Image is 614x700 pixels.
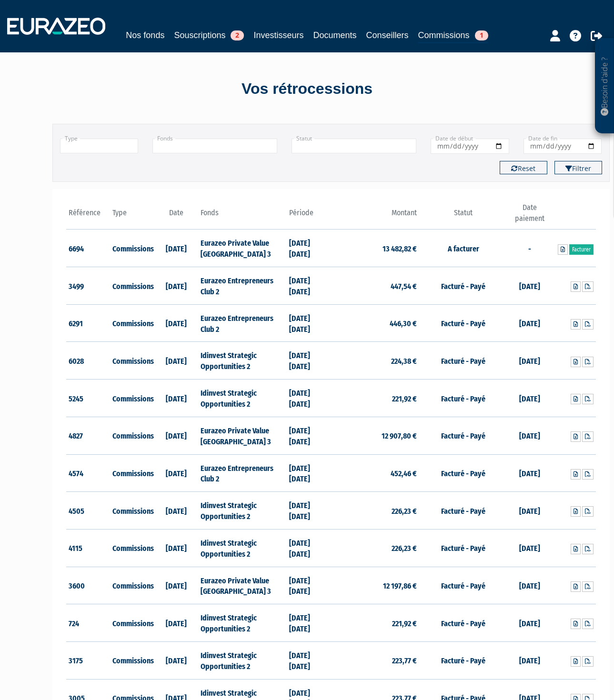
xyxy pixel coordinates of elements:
td: Commissions [110,304,154,342]
td: 6694 [66,230,111,267]
td: [DATE] [507,529,552,567]
td: 4505 [66,492,111,530]
td: [DATE] [DATE] [287,230,331,267]
td: Eurazeo Private Value [GEOGRAPHIC_DATA] 3 [198,567,286,604]
th: Montant [331,202,419,230]
span: 2 [231,30,244,40]
td: Facturé - Payé [419,529,507,567]
th: Statut [419,202,507,230]
td: Commissions [110,267,154,305]
td: [DATE] [DATE] [287,529,331,567]
td: Idinvest Strategic Opportunities 2 [198,492,286,530]
td: [DATE] [DATE] [287,304,331,342]
td: [DATE] [507,304,552,342]
th: Période [287,202,331,230]
td: Facturé - Payé [419,567,507,604]
td: [DATE] [154,267,199,305]
td: Commissions [110,230,154,267]
td: Facturé - Payé [419,492,507,530]
button: Filtrer [554,161,602,174]
td: [DATE] [DATE] [287,492,331,530]
td: [DATE] [507,454,552,492]
a: Investisseurs [253,29,303,42]
button: Reset [500,161,547,174]
td: [DATE] [507,267,552,305]
td: 447,54 € [331,267,419,305]
td: 6028 [66,342,111,380]
td: 12 197,86 € [331,567,419,604]
a: Facturer [569,244,594,255]
td: 221,92 € [331,380,419,417]
td: 13 482,82 € [331,230,419,267]
a: Documents [313,29,357,42]
th: Référence [66,202,111,230]
td: Commissions [110,567,154,604]
td: [DATE] [154,417,199,454]
td: [DATE] [154,380,199,417]
td: 12 907,80 € [331,417,419,454]
td: [DATE] [507,342,552,380]
td: Idinvest Strategic Opportunities 2 [198,641,286,679]
span: 1 [475,30,488,40]
td: Commissions [110,492,154,530]
td: Commissions [110,454,154,492]
td: 226,23 € [331,492,419,530]
img: 1732889491-logotype_eurazeo_blanc_rvb.png [7,18,105,35]
td: [DATE] [DATE] [287,454,331,492]
td: [DATE] [DATE] [287,342,331,380]
td: [DATE] [154,641,199,679]
td: Commissions [110,604,154,642]
td: 724 [66,604,111,642]
td: Commissions [110,417,154,454]
td: [DATE] [154,342,199,380]
td: Facturé - Payé [419,267,507,305]
td: 224,38 € [331,342,419,380]
div: Vos rétrocessions [36,78,579,100]
th: Date [154,202,199,230]
td: 3600 [66,567,111,604]
td: [DATE] [DATE] [287,567,331,604]
td: Idinvest Strategic Opportunities 2 [198,604,286,642]
td: 4574 [66,454,111,492]
td: [DATE] [154,529,199,567]
td: Commissions [110,641,154,679]
td: [DATE] [507,380,552,417]
td: 4115 [66,529,111,567]
td: [DATE] [DATE] [287,604,331,642]
a: Commissions1 [418,29,488,43]
td: Facturé - Payé [419,342,507,380]
td: [DATE] [154,567,199,604]
td: Eurazeo Private Value [GEOGRAPHIC_DATA] 3 [198,230,286,267]
td: Facturé - Payé [419,454,507,492]
td: Eurazeo Entrepreneurs Club 2 [198,267,286,305]
td: Facturé - Payé [419,641,507,679]
th: Type [110,202,154,230]
td: 452,46 € [331,454,419,492]
td: 221,92 € [331,604,419,642]
td: [DATE] [154,492,199,530]
td: Eurazeo Entrepreneurs Club 2 [198,454,286,492]
td: Facturé - Payé [419,417,507,454]
td: Idinvest Strategic Opportunities 2 [198,342,286,380]
td: [DATE] [DATE] [287,267,331,305]
p: Besoin d'aide ? [599,43,610,129]
td: [DATE] [DATE] [287,417,331,454]
td: Commissions [110,342,154,380]
td: [DATE] [154,304,199,342]
th: Date paiement [507,202,552,230]
td: Eurazeo Private Value [GEOGRAPHIC_DATA] 3 [198,417,286,454]
th: Fonds [198,202,286,230]
td: [DATE] [507,604,552,642]
td: 3175 [66,641,111,679]
td: 226,23 € [331,529,419,567]
td: [DATE] [154,454,199,492]
td: 4827 [66,417,111,454]
a: Conseillers [366,29,409,42]
td: A facturer [419,230,507,267]
td: [DATE] [507,641,552,679]
td: 6291 [66,304,111,342]
td: [DATE] [507,417,552,454]
td: Facturé - Payé [419,380,507,417]
td: Idinvest Strategic Opportunities 2 [198,529,286,567]
td: 3499 [66,267,111,305]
